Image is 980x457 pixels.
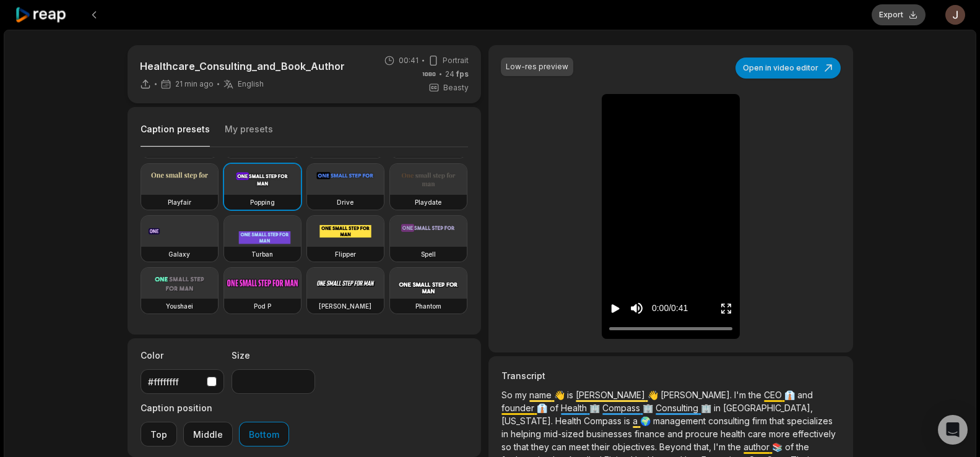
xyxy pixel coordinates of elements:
[785,442,796,452] span: of
[569,442,592,452] span: meet
[175,79,214,89] span: 21 min ago
[141,401,289,414] label: Caption position
[141,349,224,362] label: Color
[721,429,748,439] span: health
[769,429,792,439] span: more
[550,403,561,413] span: of
[792,429,836,439] span: effectively
[567,390,576,400] span: is
[443,82,469,93] span: Beasty
[515,390,529,400] span: my
[787,416,833,426] span: specializes
[415,197,441,207] h3: Playdate
[584,416,624,426] span: Compass
[752,416,770,426] span: firm
[748,390,764,400] span: the
[629,301,644,316] button: Mute sound
[239,422,289,446] button: Bottom
[456,69,469,79] span: fps
[254,301,271,311] h3: Pod P
[653,416,708,426] span: management
[501,442,514,452] span: so
[661,390,734,400] span: [PERSON_NAME].
[744,442,772,452] span: author
[319,301,371,311] h3: [PERSON_NAME]
[770,416,787,426] span: that
[141,422,177,446] button: Top
[514,442,531,452] span: that
[166,301,193,311] h3: Youshaei
[872,4,926,25] button: Export
[734,390,748,400] span: I'm
[238,79,264,89] span: English
[720,297,732,320] button: Enter Fullscreen
[735,58,841,79] button: Open in video editor
[544,429,586,439] span: mid-sized
[148,375,202,388] div: #ffffffff
[335,249,356,259] h3: Flipper
[251,249,273,259] h3: Turban
[445,69,469,80] span: 24
[531,442,552,452] span: they
[602,403,643,413] span: Compass
[225,123,273,147] button: My presets
[624,416,633,426] span: is
[168,197,191,207] h3: Playfair
[748,429,769,439] span: care
[552,442,569,452] span: can
[555,416,584,426] span: Health
[633,416,640,426] span: a
[728,442,744,452] span: the
[797,390,813,400] span: and
[399,55,418,66] span: 00:41
[501,390,515,400] span: So
[511,429,544,439] span: helping
[250,197,275,207] h3: Popping
[576,390,648,400] span: [PERSON_NAME]
[501,416,555,426] span: [US_STATE].
[586,429,635,439] span: businesses
[708,416,752,426] span: consulting
[659,442,694,452] span: Beyond
[667,429,685,439] span: and
[764,390,784,400] span: CEO
[714,403,723,413] span: in
[561,403,589,413] span: Health
[506,61,568,72] div: Low-res preview
[723,403,813,413] span: [GEOGRAPHIC_DATA],
[415,301,441,311] h3: Phantom
[501,403,537,413] span: founder
[656,403,701,413] span: Consulting
[501,429,511,439] span: in
[168,249,190,259] h3: Galaxy
[612,442,659,452] span: objectives.
[609,297,622,320] button: Play video
[796,442,809,452] span: the
[694,442,714,452] span: that,
[635,429,667,439] span: finance
[685,429,721,439] span: procure
[529,390,554,400] span: name
[141,123,210,147] button: Caption presets
[592,442,612,452] span: their
[443,55,469,66] span: Portrait
[337,197,353,207] h3: Drive
[141,369,224,394] button: #ffffffff
[421,249,436,259] h3: Spell
[232,349,315,362] label: Size
[652,302,688,315] div: 0:00 / 0:41
[140,59,345,74] p: Healthcare_Consulting_and_Book_Author
[714,442,728,452] span: I'm
[183,422,233,446] button: Middle
[501,369,839,382] h3: Transcript
[938,415,968,445] div: Open Intercom Messenger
